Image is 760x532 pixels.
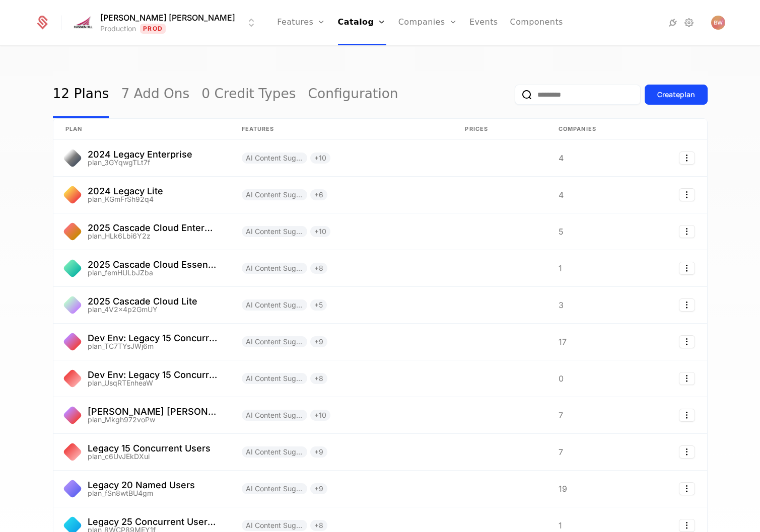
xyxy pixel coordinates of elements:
button: Open user button [711,16,725,30]
button: Select action [679,519,695,532]
button: Createplan [645,85,708,105]
th: Features [230,119,453,140]
button: Select action [679,445,695,459]
button: Select action [679,225,695,238]
a: 7 Add Ons [121,71,189,118]
th: plan [53,119,230,140]
button: Select action [679,262,695,275]
span: [PERSON_NAME] [PERSON_NAME] [100,12,235,24]
th: Companies [546,119,627,140]
div: Create plan [657,90,695,100]
button: Select environment [74,12,257,34]
button: Select action [679,372,695,385]
img: Bradley Wagner [711,16,725,30]
div: Production [100,24,136,34]
button: Select action [679,409,695,422]
img: Hannon Hill [71,15,95,30]
a: 12 Plans [53,71,109,118]
a: Configuration [308,71,398,118]
th: Prices [453,119,546,140]
button: Select action [679,298,695,312]
span: Prod [140,24,166,34]
a: Settings [683,17,695,29]
button: Select action [679,482,695,495]
button: Select action [679,188,695,201]
button: Select action [679,151,695,165]
button: Select action [679,335,695,348]
a: Integrations [667,17,679,29]
a: 0 Credit Types [201,71,296,118]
